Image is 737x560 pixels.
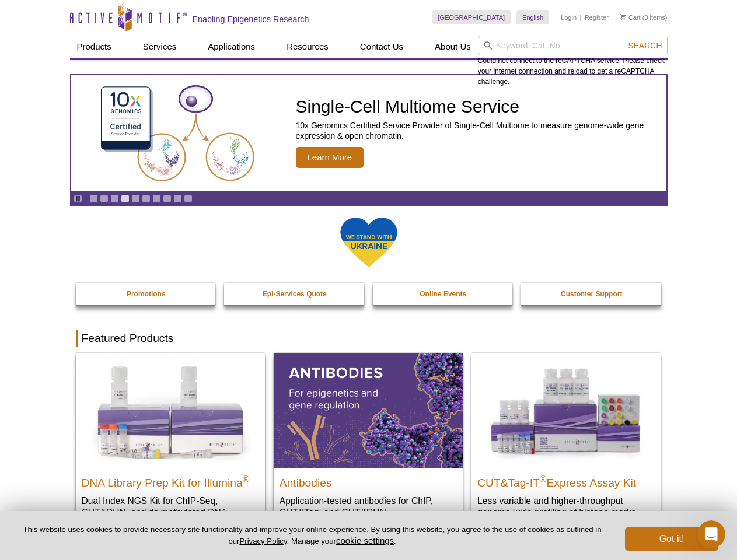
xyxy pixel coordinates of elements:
[521,283,662,305] a: Customer Support
[163,194,172,203] a: Go to slide 8
[477,471,655,489] h2: CUT&Tag-IT Express Assay Kit
[620,10,668,24] li: (0 items)
[184,194,193,203] a: Go to slide 10
[193,14,309,24] h2: Enabling Epigenetics Research
[90,80,265,187] img: Single-Cell Multiome Service
[477,495,655,519] p: Less variable and higher-throughput genome-wide profiling of histone marks​.
[274,353,463,530] a: All Antibodies Antibodies Application-tested antibodies for ChIP, CUT&Tag, and CUT&RUN.
[274,353,463,467] img: All Antibodies
[76,283,217,305] a: Promotions
[110,194,119,203] a: Go to slide 3
[173,194,182,203] a: Go to slide 9
[516,10,549,24] a: English
[561,290,622,298] strong: Customer Support
[373,283,514,305] a: Online Events
[131,194,140,203] a: Go to slide 5
[625,527,718,551] button: Got it!
[428,36,478,58] a: About Us
[19,524,606,547] p: This website uses cookies to provide necessary site functionality and improve your online experie...
[152,194,161,203] a: Go to slide 7
[561,13,577,22] a: Login
[76,353,265,541] a: DNA Library Prep Kit for Illumina DNA Library Prep Kit for Illumina® Dual Index NGS Kit for ChIP-...
[471,353,661,467] img: CUT&Tag-IT® Express Assay Kit
[420,290,466,298] strong: Online Events
[82,471,259,489] h2: DNA Library Prep Kit for Illumina
[697,520,725,548] iframe: Intercom live chat
[585,13,609,22] a: Register
[280,471,457,489] h2: Antibodies
[71,75,666,191] article: Single-Cell Multiome Service
[471,353,661,530] a: CUT&Tag-IT® Express Assay Kit CUT&Tag-IT®Express Assay Kit Less variable and higher-throughput ge...
[296,147,364,168] span: Learn More
[263,290,327,298] strong: Epi-Services Quote
[224,283,365,305] a: Epi-Services Quote
[201,36,262,58] a: Applications
[239,537,287,545] a: Privacy Policy
[76,353,265,467] img: DNA Library Prep Kit for Illumina
[478,36,668,87] div: Could not connect to the reCAPTCHA service. Please check your internet connection and reload to g...
[71,75,666,191] a: Single-Cell Multiome Service Single-Cell Multiome Service 10x Genomics Certified Service Provider...
[70,36,118,58] a: Products
[620,13,641,22] a: Cart
[340,216,398,268] img: We Stand With Ukraine
[76,330,662,347] h2: Featured Products
[540,474,547,484] sup: ®
[624,40,665,51] button: Search
[296,98,661,116] h2: Single-Cell Multiome Service
[243,474,250,484] sup: ®
[142,194,151,203] a: Go to slide 6
[100,194,109,203] a: Go to slide 2
[127,290,166,298] strong: Promotions
[89,194,98,203] a: Go to slide 1
[136,36,184,58] a: Services
[280,495,457,519] p: Application-tested antibodies for ChIP, CUT&Tag, and CUT&RUN.
[82,495,259,530] p: Dual Index NGS Kit for ChIP-Seq, CUT&RUN, and ds methylated DNA assays.
[580,10,582,24] li: |
[280,36,336,58] a: Resources
[296,120,661,141] p: 10x Genomics Certified Service Provider of Single-Cell Multiome to measure genome-wide gene expre...
[336,535,394,545] button: cookie settings
[628,41,662,50] span: Search
[478,36,668,55] input: Keyword, Cat. No.
[432,10,511,24] a: [GEOGRAPHIC_DATA]
[620,14,626,20] img: Your Cart
[353,36,410,58] a: Contact Us
[74,194,82,203] a: Toggle autoplay
[121,194,130,203] a: Go to slide 4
